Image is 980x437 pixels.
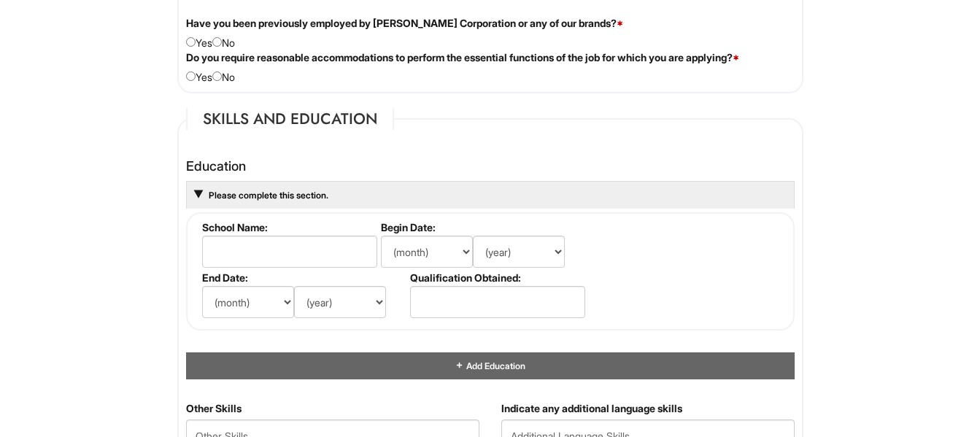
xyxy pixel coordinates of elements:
[186,16,623,31] label: Have you been previously employed by [PERSON_NAME] Corporation or any of our brands?
[175,50,806,85] div: Yes No
[410,271,583,284] label: Qualification Obtained:
[455,360,525,371] a: Add Education
[175,16,806,50] div: Yes No
[464,360,525,371] span: Add Education
[186,159,795,174] h4: Education
[186,50,739,65] label: Do you require reasonable accommodations to perform the essential functions of the job for which ...
[202,271,404,284] label: End Date:
[381,221,583,233] label: Begin Date:
[186,108,394,130] legend: Skills and Education
[202,221,375,233] label: School Name:
[501,401,682,416] label: Indicate any additional language skills
[207,190,328,201] a: Please complete this section.
[186,401,242,416] label: Other Skills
